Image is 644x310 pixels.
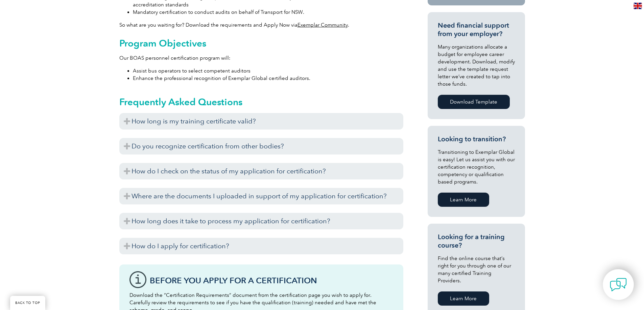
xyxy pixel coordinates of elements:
[438,255,515,284] p: Find the online course that’s right for you through one of our many certified Training Providers.
[438,233,515,250] h3: Looking for a training course?
[119,54,403,62] p: Our BOAS personnel certification program will:
[119,163,403,179] h3: How do I check on the status of my application for certification?
[119,238,403,254] h3: How do I apply for certification?
[133,67,403,75] li: Assist bus operators to select competent auditors
[438,148,515,186] p: Transitioning to Exemplar Global is easy! Let us assist you with our certification recognition, c...
[438,193,489,207] a: Learn More
[119,138,403,154] h3: Do you recognize certification from other bodies?
[438,43,515,88] p: Many organizations allocate a budget for employee career development. Download, modify and use th...
[297,22,348,28] a: Exemplar Community
[119,188,403,204] h3: Where are the documents I uploaded in support of my application for certification?
[119,96,403,107] h2: Frequently Asked Questions
[10,296,45,310] a: BACK TO TOP
[438,95,510,109] a: Download Template
[634,3,642,9] img: en
[610,276,627,293] img: contact-chat.png
[133,8,403,16] li: Mandatory certification to conduct audits on behalf of Transport for NSW.
[438,291,489,306] a: Learn More
[133,75,403,82] li: Enhance the professional recognition of Exemplar Global certified auditors.
[119,213,403,229] h3: How long does it take to process my application for certification?
[438,135,515,143] h3: Looking to transition?
[150,276,393,285] h3: Before You Apply For a Certification
[119,38,403,49] h2: Program Objectives
[119,21,403,29] p: So what are you waiting for? Download the requirements and Apply Now via .
[438,21,515,38] h3: Need financial support from your employer?
[119,113,403,130] h3: How long is my training certificate valid?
